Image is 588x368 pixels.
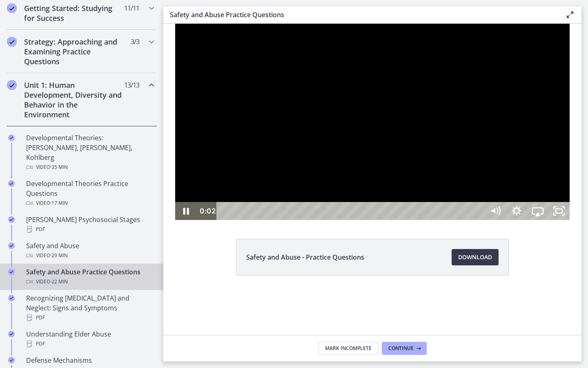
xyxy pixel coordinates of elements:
span: 13 / 13 [124,80,139,90]
i: Completed [7,37,17,47]
i: Completed [7,80,17,90]
h3: Safety and Abuse Practice Questions [170,10,552,20]
button: Unfullscreen [385,178,406,196]
span: · 17 min [50,198,68,208]
div: [PERSON_NAME] Psychosocial Stages [26,215,154,234]
div: PDF [26,224,154,234]
h2: Strategy: Approaching and Examining Practice Questions [24,37,124,66]
i: Completed [8,180,15,187]
span: Mark Incomplete [325,345,372,352]
h2: Getting Started: Studying for Success [24,3,124,23]
span: · 29 min [50,251,68,260]
span: · 22 min [50,277,68,287]
h2: Unit 1: Human Development, Diversity and Behavior in the Environment [24,80,124,119]
div: PDF [26,313,154,323]
div: Understanding Elder Abuse [26,329,154,349]
span: Download [458,252,492,262]
span: · 35 min [50,162,68,172]
i: Completed [8,135,15,141]
div: Recognizing [MEDICAL_DATA] and Neglect: Signs and Symptoms [26,293,154,323]
div: Developmental Theories Practice Questions [26,179,154,208]
div: Developmental Theories: [PERSON_NAME], [PERSON_NAME], Kohlberg [26,133,154,172]
span: Safety and Abuse - Practice Questions [246,252,364,262]
i: Completed [7,3,17,13]
div: Video [26,162,154,172]
iframe: Video Lesson [163,24,581,220]
span: 11 / 11 [124,3,139,13]
button: Mute [321,178,343,196]
i: Completed [8,357,15,364]
button: Mark Incomplete [318,342,379,355]
button: Continue [382,342,427,355]
i: Completed [8,216,15,223]
span: Continue [388,345,414,352]
div: Safety and Abuse Practice Questions [26,267,154,287]
i: Completed [8,331,15,337]
i: Completed [8,295,15,301]
div: Video [26,198,154,208]
div: PDF [26,339,154,349]
div: Video [26,277,154,287]
a: Download [452,249,499,265]
i: Completed [8,242,15,249]
i: Completed [8,269,15,275]
button: Show settings menu [343,178,364,196]
div: Safety and Abuse [26,241,154,260]
div: Video [26,251,154,260]
button: Airplay [364,178,385,196]
span: 3 / 3 [131,37,139,47]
